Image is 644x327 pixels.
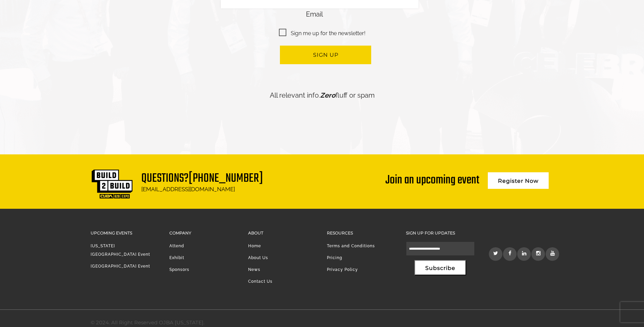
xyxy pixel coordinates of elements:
em: Zero [320,91,335,99]
a: Pricing [327,255,342,260]
button: Sign up [280,46,371,64]
p: All relevant info. fluff or spam [91,90,554,101]
a: Register Now [488,172,549,189]
div: © 2024. All Right Reserved OJBA [US_STATE]. [91,318,205,327]
a: Terms and Conditions [327,244,375,248]
a: Exhibit [169,255,184,260]
input: Enter your last name [9,62,123,77]
h3: Upcoming Events [91,229,159,237]
div: Minimize live chat window [111,3,127,20]
h3: Company [169,229,238,237]
a: [PHONE_NUMBER] [189,169,263,188]
h3: Sign up for updates [406,229,475,237]
label: Email [306,10,323,18]
div: Join an upcoming event [385,169,479,186]
h3: Resources [327,229,396,237]
a: Contact Us [248,279,272,284]
div: Leave a message [35,38,114,47]
a: [GEOGRAPHIC_DATA] Event [91,264,150,269]
a: About Us [248,255,268,260]
button: Subscribe [414,260,466,275]
em: Submit [99,208,123,217]
h3: About [248,229,317,237]
span: Sign me up for the newsletter! [279,29,365,37]
a: Sponsors [169,267,189,272]
textarea: Type your message and click 'Submit' [9,102,123,202]
a: Attend [169,244,184,248]
input: Enter your email address [9,82,123,97]
a: Privacy Policy [327,267,358,272]
a: [EMAIL_ADDRESS][DOMAIN_NAME] [141,186,235,193]
h1: Questions? [141,173,263,184]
